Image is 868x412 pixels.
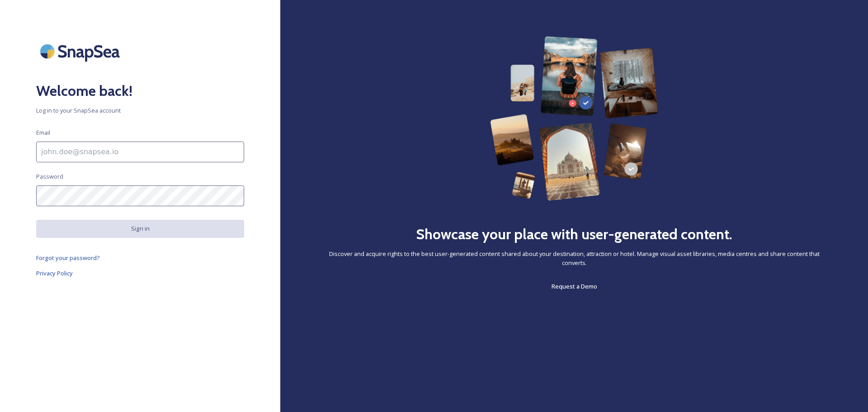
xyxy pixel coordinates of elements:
[36,220,244,237] button: Sign in
[490,36,658,201] img: 63b42ca75bacad526042e722_Group%20154-p-800.png
[36,268,244,279] a: Privacy Policy
[36,128,50,137] span: Email
[552,282,597,290] span: Request a Demo
[36,80,244,102] h2: Welcome back!
[36,252,244,263] a: Forgot your password?
[36,269,73,277] span: Privacy Policy
[552,281,597,292] a: Request a Demo
[36,36,127,66] img: SnapSea Logo
[316,250,832,267] span: Discover and acquire rights to the best user-generated content shared about your destination, att...
[36,172,63,181] span: Password
[36,142,244,162] input: john.doe@snapsea.io
[36,254,100,262] span: Forgot your password?
[36,106,244,115] span: Log in to your SnapSea account
[416,223,732,245] h2: Showcase your place with user-generated content.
